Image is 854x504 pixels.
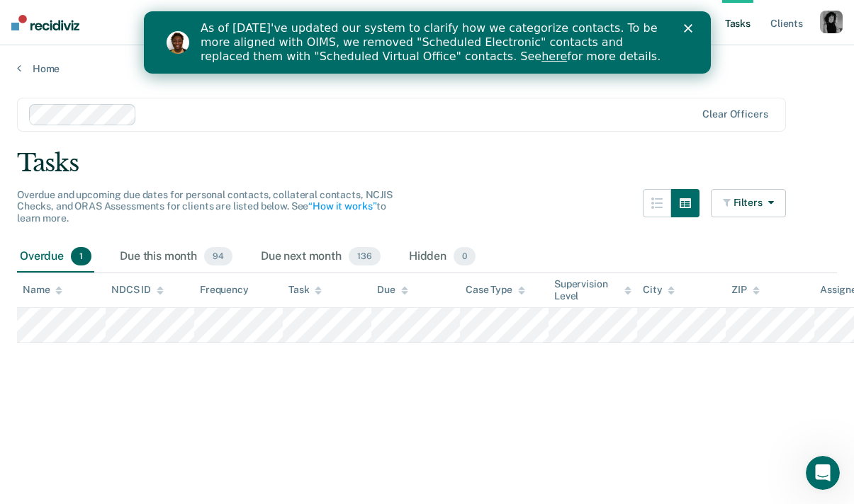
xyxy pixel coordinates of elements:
span: 1 [71,247,91,265]
a: Home [17,62,837,75]
iframe: Intercom live chat [806,456,840,490]
div: Case Type [466,284,525,296]
div: NDCS ID [111,284,164,296]
div: Name [23,284,62,296]
div: Frequency [200,284,249,296]
span: 0 [454,247,476,265]
span: Overdue and upcoming due dates for personal contacts, collateral contacts, NCJIS Checks, and ORAS... [17,189,393,224]
div: Close [540,13,554,21]
div: Due next month136 [258,241,383,273]
a: here [398,38,423,52]
div: Hidden0 [406,241,478,273]
div: Due [377,284,408,296]
div: Task [288,284,322,296]
span: 136 [349,247,381,265]
div: Overdue1 [17,241,94,273]
div: City [643,284,675,296]
div: Due this month94 [117,241,235,273]
img: Recidiviz [11,15,79,30]
a: “How it works” [308,200,376,212]
div: ZIP [731,284,760,296]
div: Supervision Level [554,278,631,302]
span: 94 [204,247,232,265]
iframe: Intercom live chat banner [144,11,711,74]
button: Filters [711,189,786,217]
div: Clear officers [702,108,768,120]
div: Tasks [17,149,837,178]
